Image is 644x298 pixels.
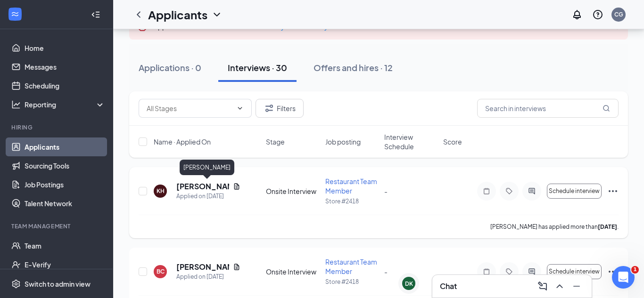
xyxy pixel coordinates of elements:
[11,123,103,131] div: Hiring
[256,99,304,118] button: Filter Filters
[481,268,492,275] svg: Note
[490,223,619,231] p: [PERSON_NAME] has applied more than .
[571,9,583,20] svg: Notifications
[176,262,229,272] h5: [PERSON_NAME]
[11,279,21,289] svg: Settings
[25,279,91,289] div: Switch to admin view
[607,266,619,277] svg: Ellipses
[405,280,413,288] div: DK
[537,281,548,292] svg: ComposeMessage
[504,187,515,195] svg: Tag
[526,187,537,195] svg: ActiveChat
[552,279,567,294] button: ChevronUp
[25,194,105,213] a: Talent Network
[384,267,388,276] span: -
[233,263,240,271] svg: Document
[598,223,617,230] b: [DATE]
[603,105,610,112] svg: MagnifyingGlass
[25,100,106,109] div: Reporting
[10,9,20,19] svg: WorkstreamLogo
[325,197,379,205] p: Store #2418
[325,137,361,146] span: Job posting
[325,177,377,195] span: Restaurant Team Member
[266,137,285,146] span: Stage
[612,266,635,289] iframe: Intercom live chat
[180,160,234,175] div: [PERSON_NAME]
[228,62,287,73] div: Interviews · 30
[25,236,105,255] a: Team
[631,266,639,274] span: 1
[157,267,165,275] div: BC
[547,264,602,279] button: Schedule interview
[614,10,623,18] div: CG
[176,272,240,282] div: Applied on [DATE]
[592,9,603,20] svg: QuestionInfo
[504,268,515,275] svg: Tag
[25,255,105,274] a: E-Verify
[147,103,232,113] input: All Stages
[325,258,377,275] span: Restaurant Team Member
[25,175,105,194] a: Job Postings
[481,187,492,195] svg: Note
[25,156,105,175] a: Sourcing Tools
[25,76,105,95] a: Scheduling
[266,186,319,196] div: Onsite Interview
[314,62,393,73] div: Offers and hires · 12
[139,62,201,73] div: Applications · 0
[264,103,275,114] svg: Filter
[547,184,602,199] button: Schedule interview
[535,279,550,294] button: ComposeMessage
[176,192,240,201] div: Applied on [DATE]
[157,187,165,195] div: KH
[176,181,229,192] h5: [PERSON_NAME]
[384,132,438,151] span: Interview Schedule
[440,281,457,291] h3: Chat
[266,267,319,276] div: Onsite Interview
[25,39,105,57] a: Home
[25,137,105,156] a: Applicants
[148,7,207,23] h1: Applicants
[236,105,244,112] svg: ChevronDown
[569,279,584,294] button: Minimize
[477,99,619,118] input: Search in interviews
[11,222,103,230] div: Team Management
[25,57,105,76] a: Messages
[133,9,144,20] svg: ChevronLeft
[154,137,211,146] span: Name · Applied On
[211,9,223,20] svg: ChevronDown
[384,187,388,195] span: -
[443,137,462,146] span: Score
[607,185,619,197] svg: Ellipses
[554,281,565,292] svg: ChevronUp
[526,268,537,275] svg: ActiveChat
[11,100,21,109] svg: Analysis
[549,268,600,275] span: Schedule interview
[549,188,600,194] span: Schedule interview
[325,278,379,286] p: Store #2418
[91,10,100,19] svg: Collapse
[571,281,582,292] svg: Minimize
[233,183,240,190] svg: Document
